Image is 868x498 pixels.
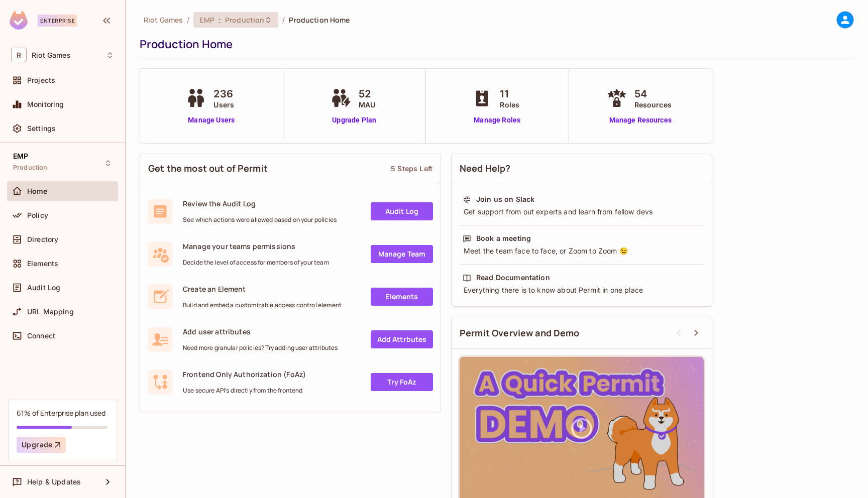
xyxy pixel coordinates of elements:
li: / [282,15,285,25]
div: Meet the team face to face, or Zoom to Zoom 😉 [463,246,701,256]
span: 54 [634,86,672,101]
a: Manage Team [371,245,433,263]
span: Monitoring [27,100,64,108]
a: Add Attrbutes [371,330,433,348]
span: Users [213,99,234,110]
span: Workspace: Riot Games [32,51,71,59]
img: SReyMgAAAABJRU5ErkJggg== [10,11,28,30]
span: EMP [199,15,214,25]
span: Projects [27,76,55,84]
span: 236 [213,86,234,101]
div: Read Documentation [476,273,550,283]
span: 11 [500,86,519,101]
span: Need Help? [460,162,511,175]
span: Permit Overview and Demo [460,327,580,339]
span: See which actions were allowed based on your policies [183,216,337,224]
span: Frontend Only Authorization (FoAz) [183,369,306,379]
span: Production Home [289,15,350,25]
a: Manage Roles [470,115,524,126]
a: Manage Resources [604,115,677,126]
div: Join us on Slack [476,194,534,204]
a: Audit Log [371,202,433,220]
div: Production Home [140,37,849,52]
span: Roles [500,99,519,110]
span: Get the most out of Permit [148,162,268,175]
a: Upgrade Plan [329,115,380,126]
span: 52 [359,86,375,101]
span: MAU [359,99,375,110]
span: Production [225,15,264,25]
span: R [11,48,27,62]
span: Resources [634,99,672,110]
span: URL Mapping [27,308,74,316]
button: Upgrade [17,437,66,453]
span: Connect [27,332,55,340]
a: Manage Users [183,115,239,126]
span: Settings [27,125,56,133]
span: Decide the level of access for members of your team [183,259,329,267]
span: Create an Element [183,284,342,294]
div: 5 Steps Left [391,164,432,173]
span: Production [13,164,48,172]
span: Review the Audit Log [183,199,337,208]
span: Policy [27,211,48,219]
div: Book a meeting [476,233,531,243]
span: Need more granular policies? Try adding user attributes [183,344,338,352]
span: Home [27,187,48,195]
div: Get support from out experts and learn from fellow devs [463,207,701,217]
span: Help & Updates [27,478,81,486]
div: Everything there is to know about Permit in one place [463,285,701,295]
a: Elements [371,288,433,306]
span: the active workspace [144,15,183,25]
div: 61% of Enterprise plan used [17,408,105,418]
span: EMP [13,152,28,160]
span: Audit Log [27,284,60,292]
span: Manage your teams permissions [183,241,329,251]
span: Elements [27,260,58,268]
div: Enterprise [38,15,77,27]
span: : [218,16,222,24]
span: Directory [27,235,58,243]
li: / [187,15,189,25]
span: Build and embed a customizable access control element [183,301,342,309]
span: Use secure API's directly from the frontend [183,387,306,395]
span: Add user attributes [183,327,338,336]
a: Try FoAz [371,373,433,391]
